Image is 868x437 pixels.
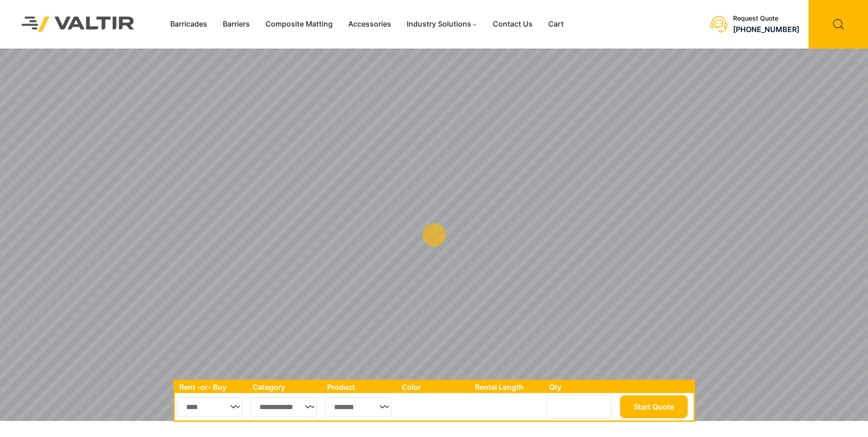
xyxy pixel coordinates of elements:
[248,381,323,393] th: Category
[620,395,688,418] button: Start Quote
[162,17,215,31] a: Barricades
[399,17,485,31] a: Industry Solutions
[258,17,340,31] a: Composite Matting
[215,17,258,31] a: Barriers
[540,17,571,31] a: Cart
[323,381,397,393] th: Product
[10,5,146,44] img: Valtir Rentals
[397,381,471,393] th: Color
[733,25,799,34] a: [PHONE_NUMBER]
[340,17,399,31] a: Accessories
[545,381,617,393] th: Qty
[485,17,540,31] a: Contact Us
[175,381,248,393] th: Rent -or- Buy
[470,381,545,393] th: Rental Length
[733,15,799,22] div: Request Quote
